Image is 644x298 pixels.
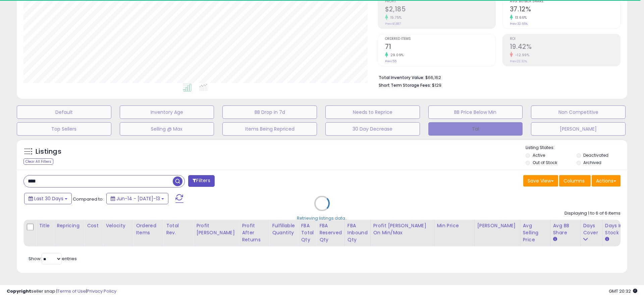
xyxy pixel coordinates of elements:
[510,37,620,41] span: ROI
[385,22,401,26] small: Prev: $1,887
[388,15,402,20] small: 15.75%
[428,105,523,119] button: BB Price Below Min
[513,15,527,20] small: 13.66%
[222,122,317,136] button: Items Being Repriced
[385,37,495,41] span: Ordered Items
[428,122,523,136] button: Tal
[432,82,441,88] span: $129
[385,43,495,52] h2: 71
[222,105,317,119] button: BB Drop in 7d
[531,105,626,119] button: Non Competitive
[379,75,424,80] b: Total Inventory Value:
[7,288,31,294] strong: Copyright
[513,53,530,58] small: -12.99%
[120,105,214,119] button: Inventory Age
[120,122,214,136] button: Selling @ Max
[510,59,527,63] small: Prev: 22.32%
[388,53,404,58] small: 29.09%
[379,73,615,81] li: $66,162
[297,215,347,221] div: Retrieving listings data..
[7,288,116,295] div: seller snap | |
[17,122,111,136] button: Top Sellers
[385,59,396,63] small: Prev: 55
[325,122,420,136] button: 30 Day Decrease
[385,5,495,14] h2: $2,185
[17,105,111,119] button: Default
[87,288,116,294] a: Privacy Policy
[379,82,431,88] b: Short Term Storage Fees:
[57,288,86,294] a: Terms of Use
[531,122,626,136] button: [PERSON_NAME]
[325,105,420,119] button: Needs to Reprice
[510,43,620,52] h2: 19.42%
[510,5,620,14] h2: 37.12%
[609,288,637,294] span: 2025-08-13 20:32 GMT
[510,22,528,26] small: Prev: 32.66%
